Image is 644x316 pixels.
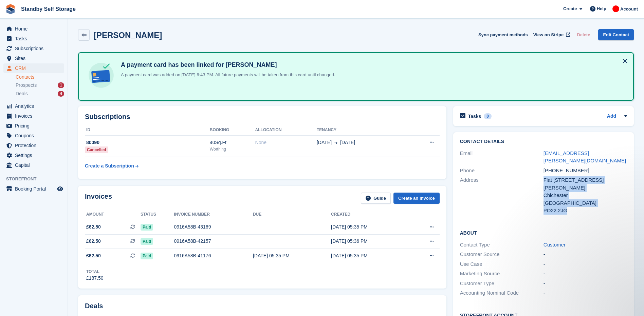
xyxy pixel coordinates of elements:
div: Address [460,176,544,215]
a: Create an Invoice [393,193,440,204]
img: card-linked-ebf98d0992dc2aeb22e95c0e3c79077019eb2392cfd83c6a337811c24bc77127.svg [87,61,115,90]
div: [DATE] 05:35 PM [253,252,331,259]
span: Settings [15,151,56,160]
th: Invoice number [174,209,253,220]
span: Sites [15,54,56,63]
div: - [544,251,627,258]
h2: [PERSON_NAME] [94,31,162,40]
th: Tenancy [317,125,406,136]
h2: Tasks [468,113,481,119]
div: £187.50 [86,275,104,282]
span: View on Stripe [533,32,564,38]
div: Accounting Nominal Code [460,289,544,297]
span: Coupons [15,131,56,140]
span: Subscriptions [15,44,56,53]
a: Guide [361,193,391,204]
div: PO22 2JG [544,207,627,215]
a: menu [3,44,64,53]
a: menu [3,101,64,111]
span: Prospects [16,82,37,88]
a: Create a Subscription [85,160,139,172]
th: Status [141,209,174,220]
span: Help [597,5,606,12]
div: - [544,260,627,268]
div: 0 [484,113,492,119]
span: £62.50 [86,252,101,259]
a: Edit Contact [598,29,634,40]
p: A payment card was added on [DATE] 6:43 PM. All future payments will be taken from this card unti... [118,72,335,78]
div: - [544,280,627,288]
div: Chichester [544,192,627,199]
span: Home [15,24,56,34]
th: Allocation [255,125,317,136]
a: menu [3,63,64,73]
div: Contact Type [460,241,544,249]
div: Customer Type [460,280,544,288]
a: menu [3,151,64,160]
th: Created [331,209,409,220]
span: Paid [141,238,153,245]
a: Deals 4 [16,90,64,97]
span: Paid [141,253,153,259]
span: Invoices [15,111,56,121]
th: Due [253,209,331,220]
a: Standby Self Storage [18,3,78,15]
div: Worthing [210,146,255,152]
div: [GEOGRAPHIC_DATA] [544,199,627,207]
span: £62.50 [86,223,101,231]
div: 4 [58,91,64,97]
th: ID [85,125,210,136]
span: Protection [15,141,56,150]
h2: About [460,229,627,236]
h2: Deals [85,302,103,310]
a: menu [3,24,64,34]
div: Flat [STREET_ADDRESS][PERSON_NAME] [544,176,627,192]
span: CRM [15,63,56,73]
img: Aaron Winter [612,5,619,12]
span: [DATE] [340,139,355,146]
a: menu [3,160,64,170]
div: Total [86,269,104,275]
div: 0916A58B-41176 [174,252,253,259]
a: menu [3,111,64,121]
div: Email [460,150,544,165]
span: Deals [16,91,28,97]
a: [EMAIL_ADDRESS][PERSON_NAME][DOMAIN_NAME] [544,150,626,164]
div: Create a Subscription [85,162,134,170]
a: menu [3,184,64,194]
a: Contacts [16,74,64,80]
span: Account [620,6,638,13]
a: Prospects 1 [16,82,64,89]
span: Paid [141,224,153,231]
a: menu [3,121,64,131]
span: Storefront [6,176,68,182]
div: Marketing Source [460,270,544,278]
a: View on Stripe [531,29,572,40]
a: Preview store [56,185,64,193]
div: [PHONE_NUMBER] [544,167,627,175]
button: Delete [574,29,593,40]
a: Add [607,113,616,120]
span: Analytics [15,101,56,111]
span: Tasks [15,34,56,43]
div: Customer Source [460,251,544,258]
th: Amount [85,209,141,220]
h2: Contact Details [460,139,627,144]
div: 80090 [85,139,210,146]
span: Create [563,5,577,12]
h2: Subscriptions [85,113,440,121]
div: None [255,139,317,146]
span: £62.50 [86,238,101,245]
a: menu [3,131,64,140]
div: [DATE] 05:36 PM [331,238,409,245]
div: 0916A58B-42157 [174,238,253,245]
div: Cancelled [85,146,108,153]
div: [DATE] 05:35 PM [331,223,409,231]
div: - [544,270,627,278]
h4: A payment card has been linked for [PERSON_NAME] [118,61,335,69]
div: Phone [460,167,544,175]
div: - [544,289,627,297]
div: Use Case [460,260,544,268]
span: [DATE] [317,139,332,146]
button: Sync payment methods [478,29,528,40]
